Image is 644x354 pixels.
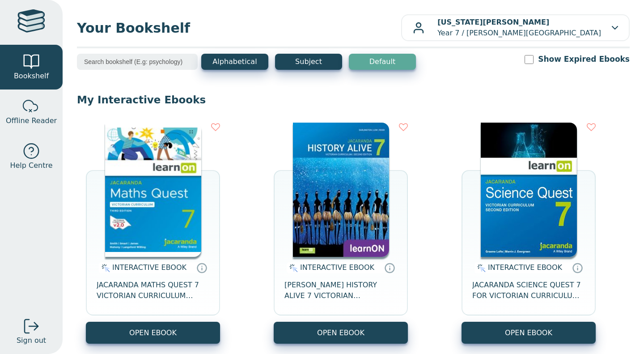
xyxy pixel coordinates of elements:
[475,263,486,273] img: interactive.svg
[437,18,549,26] b: [US_STATE][PERSON_NAME]
[86,322,220,344] button: OPEN EBOOK
[77,93,630,107] p: My Interactive Ebooks
[572,262,583,273] a: Interactive eBooks are accessed online via the publisher’s portal. They contain interactive resou...
[472,280,585,301] span: JACARANDA SCIENCE QUEST 7 FOR VICTORIAN CURRICULUM LEARNON 2E EBOOK
[201,54,268,70] button: Alphabetical
[481,123,577,257] img: 329c5ec2-5188-ea11-a992-0272d098c78b.jpg
[105,123,201,257] img: b87b3e28-4171-4aeb-a345-7fa4fe4e6e25.jpg
[349,54,416,70] button: Default
[77,18,401,38] span: Your Bookshelf
[401,14,630,41] button: [US_STATE][PERSON_NAME]Year 7 / [PERSON_NAME][GEOGRAPHIC_DATA]
[300,263,374,272] span: INTERACTIVE EBOOK
[77,54,198,70] input: Search bookshelf (E.g: psychology)
[284,280,397,301] span: [PERSON_NAME] HISTORY ALIVE 7 VICTORIAN CURRICULUM LEARNON EBOOK 2E
[10,160,52,171] span: Help Centre
[538,54,630,65] label: Show Expired Ebooks
[293,123,389,257] img: d4781fba-7f91-e911-a97e-0272d098c78b.jpg
[14,71,49,81] span: Bookshelf
[97,280,209,301] span: JACARANDA MATHS QUEST 7 VICTORIAN CURRICULUM LEARNON EBOOK 3E
[274,322,408,344] button: OPEN EBOOK
[437,17,601,38] p: Year 7 / [PERSON_NAME][GEOGRAPHIC_DATA]
[112,263,186,272] span: INTERACTIVE EBOOK
[6,115,57,126] span: Offline Reader
[99,263,110,273] img: interactive.svg
[17,335,46,346] span: Sign out
[196,262,207,273] a: Interactive eBooks are accessed online via the publisher’s portal. They contain interactive resou...
[287,263,298,273] img: interactive.svg
[488,263,562,272] span: INTERACTIVE EBOOK
[275,54,342,70] button: Subject
[462,322,596,344] button: OPEN EBOOK
[384,262,395,273] a: Interactive eBooks are accessed online via the publisher’s portal. They contain interactive resou...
